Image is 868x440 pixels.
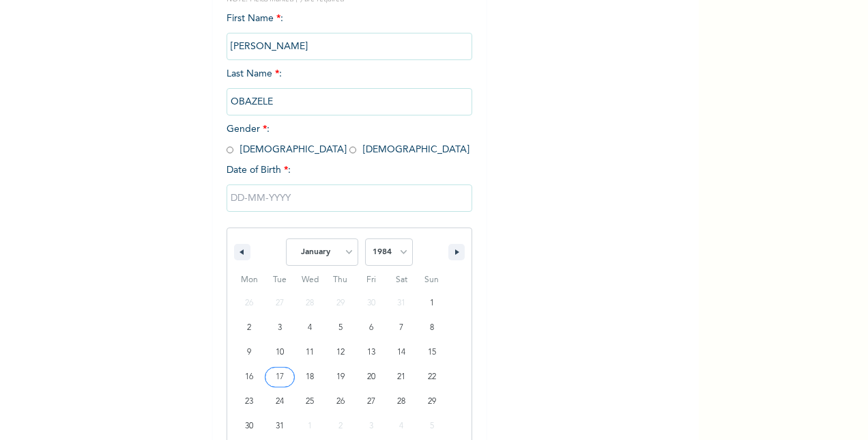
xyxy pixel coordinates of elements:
span: 15 [428,340,436,365]
span: 20 [367,365,375,389]
span: 27 [367,389,375,414]
button: 19 [325,365,356,389]
button: 3 [265,316,295,340]
input: Enter your last name [227,88,472,115]
span: 17 [276,365,284,389]
button: 18 [295,365,325,389]
button: 29 [416,389,447,414]
button: 31 [265,414,295,439]
button: 8 [416,316,447,340]
button: 7 [386,316,417,340]
span: Tue [265,269,295,291]
input: Enter your first name [227,33,472,60]
button: 6 [356,316,386,340]
button: 12 [325,340,356,365]
button: 24 [265,389,295,414]
span: Fri [356,269,386,291]
span: 29 [428,389,436,414]
button: 10 [265,340,295,365]
span: Gender : [DEMOGRAPHIC_DATA] [DEMOGRAPHIC_DATA] [227,124,469,154]
span: 8 [430,316,434,340]
span: First Name : [227,14,472,51]
span: 1 [430,291,434,316]
button: 23 [234,389,265,414]
button: 30 [234,414,265,439]
span: 18 [306,365,314,389]
button: 22 [416,365,447,389]
button: 21 [386,365,417,389]
span: 31 [276,414,284,439]
button: 27 [356,389,386,414]
span: 22 [428,365,436,389]
span: Last Name : [227,69,472,107]
span: 4 [308,316,312,340]
span: 26 [336,389,345,414]
button: 4 [295,316,325,340]
span: 24 [276,389,284,414]
span: 25 [306,389,314,414]
span: 2 [247,316,251,340]
span: Wed [295,269,325,291]
button: 5 [325,316,356,340]
button: 11 [295,340,325,365]
span: Mon [234,269,265,291]
span: 30 [245,414,253,439]
button: 15 [416,340,447,365]
span: 5 [338,316,343,340]
span: Date of Birth : [227,163,291,178]
button: 28 [386,389,417,414]
button: 2 [234,316,265,340]
span: Sun [416,269,447,291]
button: 25 [295,389,325,414]
button: 17 [265,365,295,389]
button: 1 [416,291,447,316]
span: 6 [369,316,373,340]
button: 20 [356,365,386,389]
span: 16 [245,365,253,389]
span: 23 [245,389,253,414]
span: Thu [325,269,356,291]
button: 9 [234,340,265,365]
span: 10 [276,340,284,365]
input: DD-MM-YYYY [227,184,472,212]
span: 28 [397,389,405,414]
span: 21 [397,365,405,389]
span: 3 [278,316,282,340]
button: 26 [325,389,356,414]
span: 7 [399,316,403,340]
button: 16 [234,365,265,389]
button: 13 [356,340,386,365]
button: 14 [386,340,417,365]
span: 13 [367,340,375,365]
span: Sat [386,269,417,291]
span: 12 [336,340,345,365]
span: 14 [397,340,405,365]
span: 9 [247,340,251,365]
span: 19 [336,365,345,389]
span: 11 [306,340,314,365]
